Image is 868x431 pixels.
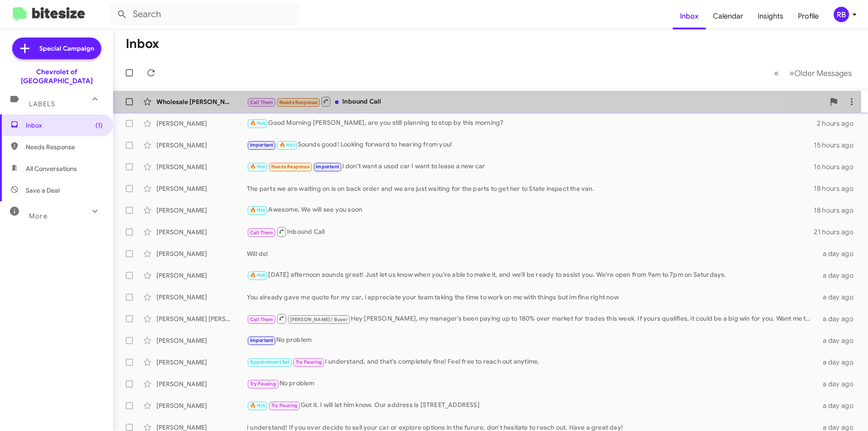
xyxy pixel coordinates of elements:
span: Try Pausing [296,359,322,365]
span: Try Pausing [250,381,276,387]
div: [PERSON_NAME] [156,206,247,215]
span: » [789,67,794,79]
div: [PERSON_NAME] [156,227,247,237]
div: Inbound Call [247,226,814,237]
div: [DATE] afternoon sounds great! Just let us know when you're able to make it, and we'll be ready t... [247,270,817,280]
a: Calendar [706,3,750,29]
a: Profile [791,3,826,29]
nav: Page navigation example [769,64,857,82]
div: [PERSON_NAME] [PERSON_NAME] [156,314,247,323]
input: Search [109,4,299,25]
div: [PERSON_NAME] [156,358,247,367]
span: Call Them [250,317,274,322]
div: I don't want a used car I want to lease a new car [247,161,814,172]
div: [PERSON_NAME] [156,293,247,302]
span: 🔥 Hot [279,142,295,148]
div: [PERSON_NAME] [156,184,247,193]
div: Inbound Call [247,96,825,107]
div: [PERSON_NAME] [156,379,247,388]
span: 🔥 Hot [250,207,265,213]
span: Inbox [26,121,103,130]
div: 16 hours ago [814,162,861,171]
div: RB [834,7,849,22]
div: a day ago [817,293,861,302]
div: a day ago [817,271,861,280]
div: I understand, and that's completely fine! Feel free to reach out anytime. [247,357,817,367]
a: Inbox [673,3,706,29]
span: Older Messages [794,68,852,78]
div: Wholesale [PERSON_NAME] [156,97,247,106]
span: 🔥 Hot [250,403,265,408]
div: Sounds good! Looking forward to hearing from you! [247,140,814,150]
span: Appointment Set [250,359,290,365]
span: [PERSON_NAME] / Buyer [290,317,348,322]
div: a day ago [817,358,861,367]
span: Needs Response [26,142,103,152]
span: Needs Response [271,164,310,170]
span: (1) [95,121,103,130]
div: Will do! [247,249,817,258]
div: [PERSON_NAME] [156,119,247,128]
span: Important [250,337,274,343]
span: 🔥 Hot [250,272,265,278]
span: Special Campaign [39,44,94,53]
div: [PERSON_NAME] [156,401,247,410]
a: Insights [750,3,791,29]
span: Call Them [250,99,274,105]
span: All Conversations [26,164,77,173]
div: Awesome, We will see you soon [247,205,814,215]
button: RB [826,7,858,22]
span: Important [250,142,274,148]
button: Previous [769,64,784,82]
div: The parts we are waiting on is on back order and we are just waiting for the parts to get her to ... [247,184,814,193]
a: Special Campaign [12,38,101,59]
div: Good Morning [PERSON_NAME], are you still planning to stop by this morning? [247,118,817,128]
div: a day ago [817,336,861,345]
span: 🔥 Hot [250,164,265,170]
div: 21 hours ago [814,227,861,237]
div: 18 hours ago [814,184,861,193]
span: 🔥 Hot [250,120,265,126]
div: a day ago [817,314,861,323]
div: [PERSON_NAME] [156,249,247,258]
div: [PERSON_NAME] [156,162,247,171]
div: 2 hours ago [817,119,861,128]
span: Call Them [250,230,274,236]
span: Needs Response [279,99,318,105]
div: No problem [247,335,817,346]
span: Try Pausing [271,403,297,408]
span: Save a Deal [26,186,60,195]
div: [PERSON_NAME] [156,271,247,280]
div: 15 hours ago [814,141,861,150]
span: Labels [29,100,55,108]
h1: Inbox [126,37,159,51]
div: a day ago [817,401,861,410]
div: Hey [PERSON_NAME], my manager’s been paying up to 180% over market for trades this week. If yours... [247,313,817,324]
button: Next [784,64,857,82]
div: [PERSON_NAME] [156,141,247,150]
span: « [774,67,779,79]
span: More [29,212,47,220]
div: 18 hours ago [814,206,861,215]
div: You already gave me quote for my car, i appreciate your team taking the time to work on me with t... [247,293,817,302]
div: [PERSON_NAME] [156,336,247,345]
div: No problem [247,379,817,389]
div: Got it. I will let him know. Our address is [STREET_ADDRESS] [247,400,817,411]
div: a day ago [817,379,861,388]
div: a day ago [817,249,861,258]
span: Important [316,164,339,170]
